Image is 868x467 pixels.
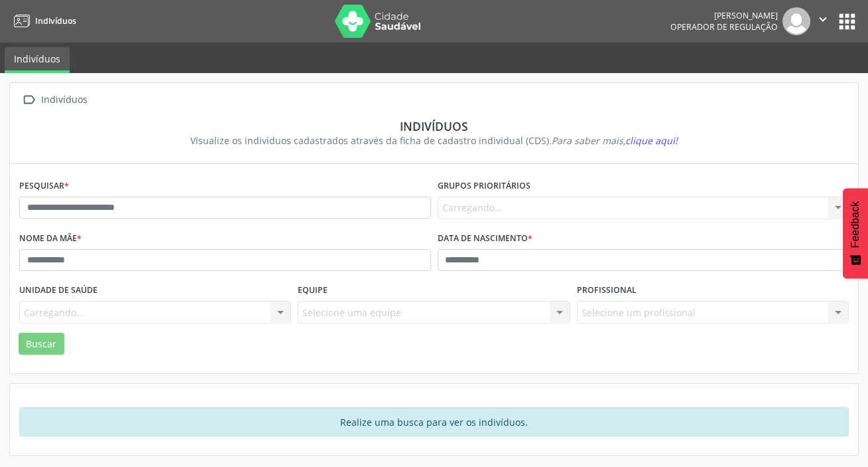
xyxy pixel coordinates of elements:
[19,280,97,301] label: Unidade de saúde
[19,90,38,110] i: 
[19,229,82,249] label: Nome da mãe
[438,176,530,197] label: Grupos prioritários
[19,333,64,355] button: Buscar
[19,176,69,197] label: Pesquisar
[843,188,868,278] button: Feedback - Mostrar pesquisa
[625,134,678,147] span: clique aqui!
[816,12,830,27] i: 
[29,134,839,147] div: Visualize os indivíduos cadastrados através da ficha de cadastro individual (CDS).
[438,229,532,249] label: Data de nascimento
[849,201,861,248] span: Feedback
[810,7,836,35] button: 
[38,90,90,110] div: Indivíduos
[782,7,810,35] img: img
[670,10,778,21] div: [PERSON_NAME]
[29,119,839,134] div: Indivíduos
[35,15,76,27] span: Indivíduos
[670,21,778,33] span: Operador de regulação
[5,47,70,73] a: Indivíduos
[9,10,76,32] a: Indivíduos
[19,407,849,436] div: Realize uma busca para ver os indivíduos.
[298,280,328,301] label: Equipe
[577,280,637,301] label: Profissional
[552,134,678,147] i: Para saber mais,
[19,90,90,110] a:  Indivíduos
[836,10,859,33] button: apps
